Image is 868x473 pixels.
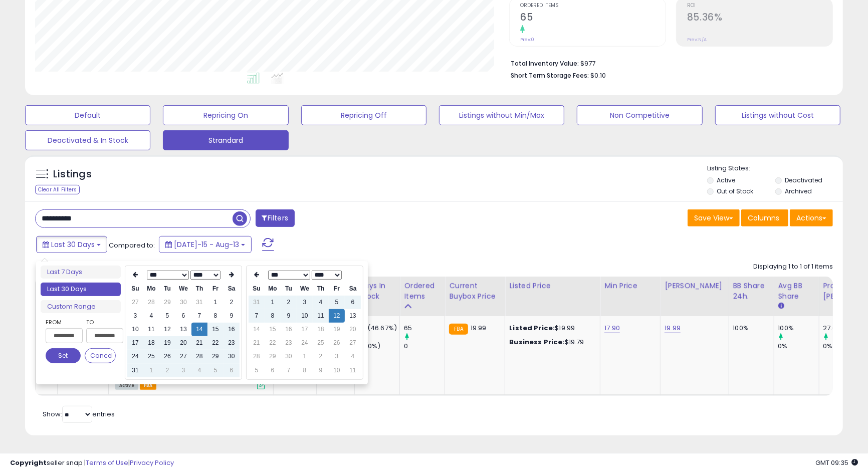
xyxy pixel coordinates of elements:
td: 22 [207,336,224,350]
td: 15 [207,323,224,336]
div: BB Share 24h. [733,281,770,302]
li: Custom Range [41,300,121,314]
td: 26 [159,350,175,363]
b: Short Term Storage Fees: [511,71,589,80]
b: Total Inventory Value: [511,59,579,68]
td: 5 [329,296,345,309]
div: Current Buybox Price [449,281,501,302]
td: 30 [224,350,240,363]
td: 19 [159,336,175,350]
label: Deactivated [785,176,822,184]
th: Sa [224,282,240,296]
td: 5 [159,309,175,323]
p: Listing States: [707,164,843,173]
th: Tu [281,282,297,296]
label: To [86,317,116,327]
small: Avg BB Share. [778,302,784,311]
th: Fr [207,282,224,296]
button: Actions [790,209,833,226]
th: Sa [345,282,361,296]
td: 6 [265,364,281,377]
td: 9 [224,309,240,323]
td: 18 [313,323,329,336]
span: 2025-09-13 09:35 GMT [815,458,858,467]
label: Archived [785,187,812,195]
td: 14 [191,323,207,336]
span: Columns [748,213,779,223]
td: 27 [175,350,191,363]
div: 0 (0%) [359,342,399,351]
div: $19.79 [509,338,592,347]
td: 6 [175,309,191,323]
td: 21 [249,336,265,350]
td: 25 [143,350,159,363]
td: 5 [249,364,265,377]
td: 7 [281,364,297,377]
td: 27 [345,336,361,350]
a: 19.99 [665,323,681,333]
div: 100% [733,324,766,333]
td: 21 [191,336,207,350]
td: 6 [224,364,240,377]
td: 2 [224,296,240,309]
button: Columns [741,209,788,226]
td: 29 [159,296,175,309]
span: Compared to: [109,241,155,250]
td: 11 [345,364,361,377]
button: Save View [688,209,740,226]
td: 4 [143,309,159,323]
td: 14 [249,323,265,336]
td: 9 [313,364,329,377]
li: $977 [511,57,825,69]
td: 3 [127,309,143,323]
td: 3 [297,296,313,309]
div: Clear All Filters [35,185,80,194]
td: 9 [281,309,297,323]
td: 11 [313,309,329,323]
div: Avg BB Share [778,281,815,302]
div: Days In Stock [359,281,395,302]
td: 7 [191,309,207,323]
td: 1 [297,350,313,363]
td: 1 [143,364,159,377]
button: Strandard [163,130,288,150]
label: Out of Stock [717,187,753,195]
div: $19.99 [509,324,592,333]
td: 31 [127,364,143,377]
div: seller snap | | [10,458,174,468]
td: 28 [249,350,265,363]
div: Min Price [604,281,656,291]
span: Last 30 Days [51,240,95,250]
td: 20 [345,323,361,336]
div: [PERSON_NAME] [665,281,724,291]
small: Prev: N/A [687,37,707,43]
td: 16 [224,323,240,336]
td: 24 [297,336,313,350]
li: Last 7 Days [41,266,121,279]
td: 26 [329,336,345,350]
td: 24 [127,350,143,363]
a: Privacy Policy [130,458,174,467]
button: Set [46,348,81,363]
td: 12 [329,309,345,323]
td: 23 [281,336,297,350]
div: 0 [404,342,445,351]
span: FBA [140,381,157,390]
td: 1 [265,296,281,309]
td: 4 [313,296,329,309]
td: 3 [175,364,191,377]
a: Terms of Use [86,458,128,467]
td: 31 [249,296,265,309]
button: Non Competitive [577,105,702,125]
small: FBA [449,324,468,335]
td: 10 [127,323,143,336]
td: 11 [143,323,159,336]
th: Mo [265,282,281,296]
th: Su [249,282,265,296]
th: We [297,282,313,296]
td: 28 [191,350,207,363]
a: 17.90 [604,323,620,333]
th: Fr [329,282,345,296]
div: Ordered Items [404,281,441,302]
td: 25 [313,336,329,350]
